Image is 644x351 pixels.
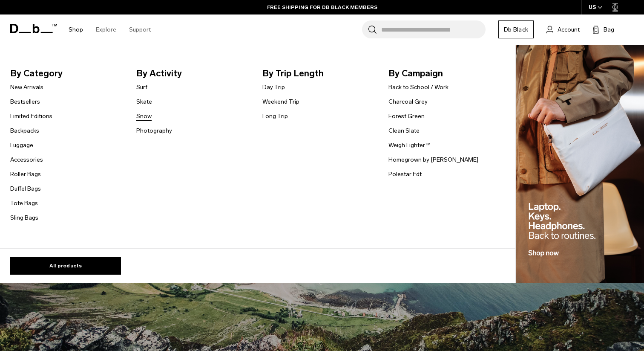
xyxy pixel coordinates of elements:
[546,24,580,35] a: Account
[69,15,83,45] a: Shop
[498,20,534,38] a: Db Black
[592,24,614,35] button: Bag
[129,15,151,45] a: Support
[388,170,423,179] a: Polestar Edt.
[262,97,299,106] a: Weekend Trip
[136,126,172,135] a: Photography
[10,184,41,193] a: Duffel Bags
[516,45,644,284] img: Db
[604,25,614,34] span: Bag
[10,213,38,222] a: Sling Bags
[10,67,123,80] span: By Category
[262,112,288,121] a: Long Trip
[96,15,116,45] a: Explore
[10,83,43,92] a: New Arrivals
[10,170,41,179] a: Roller Bags
[10,97,40,106] a: Bestsellers
[62,15,157,45] nav: Main Navigation
[136,97,152,106] a: Skate
[10,199,38,208] a: Tote Bags
[388,97,428,106] a: Charcoal Grey
[10,141,33,150] a: Luggage
[136,83,147,92] a: Surf
[136,67,249,80] span: By Activity
[388,67,501,80] span: By Campaign
[10,126,39,135] a: Backpacks
[388,141,431,150] a: Weigh Lighter™
[267,3,377,11] a: FREE SHIPPING FOR DB BLACK MEMBERS
[558,25,580,34] span: Account
[10,257,121,275] a: All products
[388,126,420,135] a: Clean Slate
[10,155,43,164] a: Accessories
[262,67,375,80] span: By Trip Length
[388,155,478,164] a: Homegrown by [PERSON_NAME]
[262,83,285,92] a: Day Trip
[136,112,152,121] a: Snow
[10,112,52,121] a: Limited Editions
[388,83,448,92] a: Back to School / Work
[388,112,425,121] a: Forest Green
